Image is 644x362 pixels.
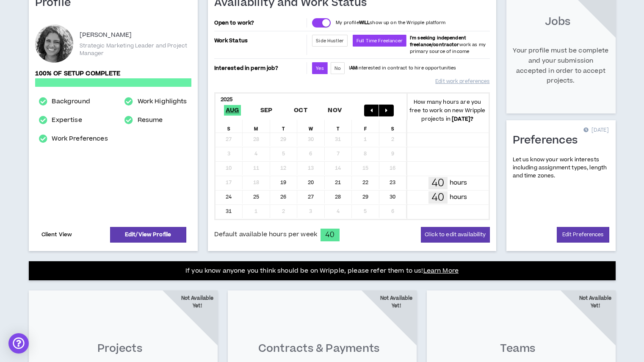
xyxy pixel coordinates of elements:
[35,25,73,63] div: Christina S.
[221,96,233,103] b: 2025
[379,120,407,133] div: S
[35,69,191,78] p: 100% of setup complete
[224,105,241,116] span: Aug
[513,134,584,147] h1: Preferences
[410,35,466,48] b: I'm seeking independent freelance/contractor
[214,35,305,47] p: Work Status
[557,227,609,243] a: Edit Preferences
[138,115,163,125] a: Resume
[214,62,305,74] p: Interested in perm job?
[292,105,309,116] span: Oct
[185,266,459,276] p: If you know anyone you think should be on Wripple, please refer them to us!
[316,38,344,44] span: Side Hustler
[452,115,473,123] b: [DATE] ?
[410,35,486,55] span: work as my primary source of income
[80,30,132,40] p: [PERSON_NAME]
[316,65,323,72] span: Yes
[52,134,108,144] a: Work Preferences
[350,65,357,71] strong: AM
[52,115,82,125] a: Expertise
[421,227,489,243] button: Click to edit availability
[259,105,274,116] span: Sep
[216,120,243,133] div: S
[214,19,305,26] p: Open to work?
[297,120,325,133] div: W
[214,230,317,239] span: Default available hours per week
[450,178,467,188] p: hours
[352,120,379,133] div: F
[450,193,467,202] p: hours
[326,105,343,116] span: Nov
[80,42,191,57] p: Strategic Marketing Leader and Project Manager
[8,333,29,354] div: Open Intercom Messenger
[110,227,186,243] a: Edit/View Profile
[52,97,90,107] a: Background
[336,19,445,26] p: My profile show up on the Wripple platform
[270,120,298,133] div: T
[423,266,459,275] a: Learn More
[406,98,489,123] p: How many hours are you free to work on new Wripple projects in
[138,97,187,107] a: Work Highlights
[243,120,270,133] div: M
[40,227,74,242] a: Client View
[513,156,609,180] p: Let us know your work interests including assignment types, length and time zones.
[334,65,341,72] span: No
[435,74,489,89] a: Edit work preferences
[325,120,352,133] div: T
[349,65,456,72] p: I interested in contract to hire opportunities
[359,19,370,26] strong: WILL
[583,126,609,135] p: [DATE]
